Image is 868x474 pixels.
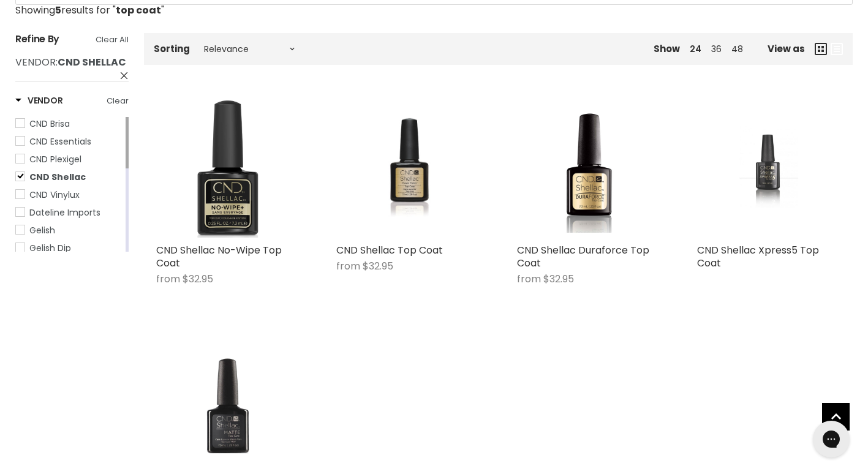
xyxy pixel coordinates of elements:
span: CND Essentials [29,135,91,148]
a: Clear All [96,33,129,47]
a: CND Shellac Top Coat [336,94,480,238]
strong: 5 [55,3,61,17]
a: CND Essentials [15,135,123,148]
img: CND Shellac Duraforce Top Coat [541,94,636,238]
span: View as [768,43,805,54]
a: CND Vinylux [15,188,123,201]
span: Vendor [15,55,56,69]
span: CND Brisa [29,118,70,130]
img: CND Shellac Top Coat [361,94,456,238]
span: $32.95 [543,272,574,286]
label: Sorting [154,43,190,54]
a: 48 [731,43,743,55]
span: from [156,272,180,286]
a: CND Plexigel [15,152,123,166]
a: CND Shellac Duraforce Top Coat [517,243,649,270]
span: : [15,55,126,69]
strong: top coat [116,3,161,17]
iframe: Gorgias live chat messenger [807,416,856,462]
span: CND Plexigel [29,153,81,165]
span: Refine By [15,32,59,46]
a: CND Shellac No-Wipe Top Coat [156,243,282,270]
img: CND Shellac Xpress5 Top Coat [721,94,817,238]
span: $32.95 [183,272,213,286]
span: from [517,272,541,286]
a: Gelish [15,224,123,237]
span: CND Vinylux [29,189,80,201]
span: from [336,259,360,273]
span: Gelish Dip [29,242,71,254]
span: Dateline Imports [29,206,100,219]
span: $32.95 [363,259,393,273]
a: CND Shellac Top Coat [336,243,443,257]
a: 36 [711,43,722,55]
a: Gelish Dip [15,241,123,255]
a: CND Shellac Xpress5 Top Coat [697,243,819,270]
span: Gelish [29,224,55,236]
a: Vendor: CND Shellac [15,56,129,69]
a: Dateline Imports [15,206,123,219]
p: Showing results for " " [15,5,853,16]
span: Show [654,42,680,55]
a: Clear [107,94,129,108]
img: CND Shellac No-Wipe Top Coat [156,94,300,238]
h3: Vendor [15,94,62,107]
strong: CND Shellac [58,55,126,69]
a: 24 [690,43,701,55]
a: CND Shellac Duraforce Top Coat [517,94,660,238]
span: CND Shellac [29,171,86,183]
a: CND Shellac [15,170,123,184]
a: CND Shellac Xpress5 Top Coat [697,94,840,238]
a: CND Brisa [15,117,123,130]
